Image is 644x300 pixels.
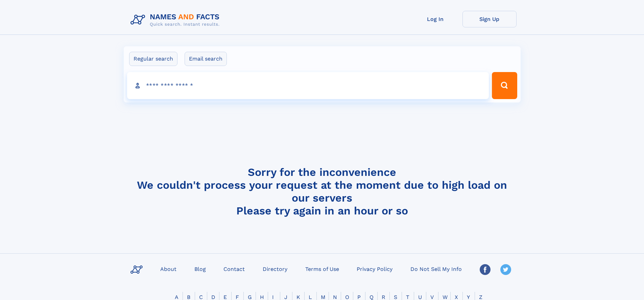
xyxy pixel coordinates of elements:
input: search input [127,72,489,99]
a: Privacy Policy [354,264,395,274]
h4: Sorry for the inconvenience We couldn't process your request at the moment due to high load on ou... [128,166,517,217]
a: Log In [408,11,462,27]
button: Search Button [492,72,517,99]
label: Regular search [129,52,177,66]
a: Directory [260,264,290,274]
a: Blog [192,264,209,274]
a: Do Not Sell My Info [408,264,464,274]
a: Terms of Use [303,264,342,274]
a: Contact [221,264,247,274]
img: Logo Names and Facts [128,11,225,29]
label: Email search [185,52,227,66]
img: Facebook [480,264,491,275]
a: Sign Up [462,11,517,27]
a: About [158,264,179,274]
img: Twitter [500,264,511,275]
